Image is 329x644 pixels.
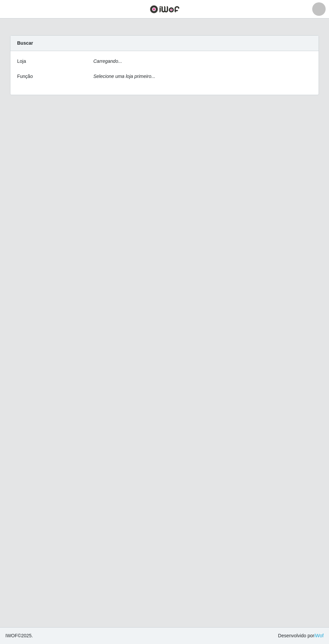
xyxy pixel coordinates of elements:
[17,58,26,65] label: Loja
[93,74,155,79] i: Selecione uma loja primeiro...
[314,633,324,638] a: iWof
[93,58,122,64] i: Carregando...
[17,40,33,46] strong: Buscar
[5,633,18,638] span: IWOF
[150,5,180,13] img: CoreUI Logo
[5,632,33,639] span: © 2025 .
[278,632,324,639] span: Desenvolvido por
[17,73,33,80] label: Função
